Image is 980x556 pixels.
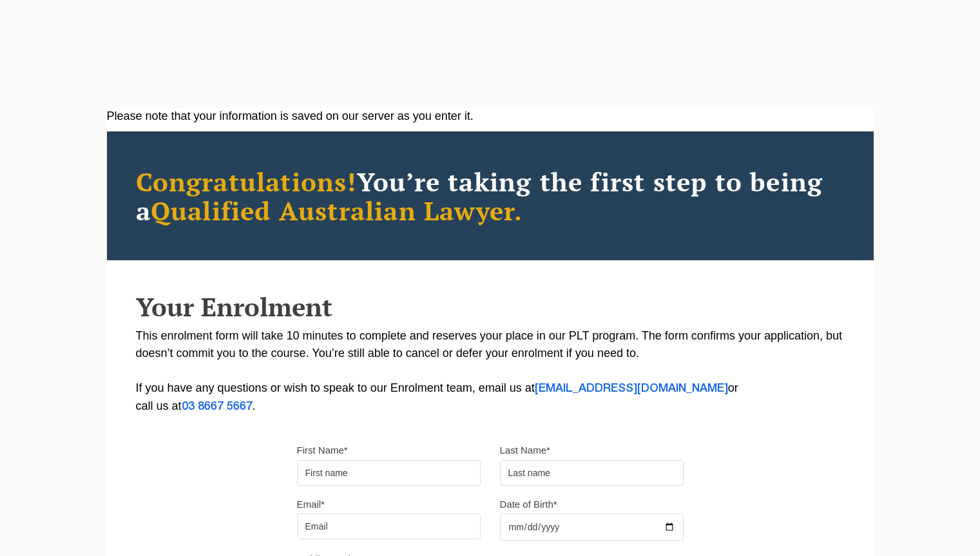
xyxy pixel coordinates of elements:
label: Email* [297,498,325,511]
h2: You’re taking the first step to being a [136,167,845,225]
input: Email [297,513,481,539]
h2: Your Enrolment [136,292,845,321]
span: Qualified Australian Lawyer. [151,193,523,227]
p: This enrolment form will take 10 minutes to complete and reserves your place in our PLT program. ... [136,327,845,416]
label: Date of Birth* [500,498,557,511]
a: 03 8667 5667 [182,401,253,412]
input: Last name [500,460,684,486]
a: [EMAIL_ADDRESS][DOMAIN_NAME] [535,383,728,394]
label: First Name* [297,444,348,457]
div: Please note that your information is saved on our server as you enter it. [107,108,874,125]
input: First name [297,460,481,486]
span: Congratulations! [136,164,357,198]
label: Last Name* [500,444,550,457]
